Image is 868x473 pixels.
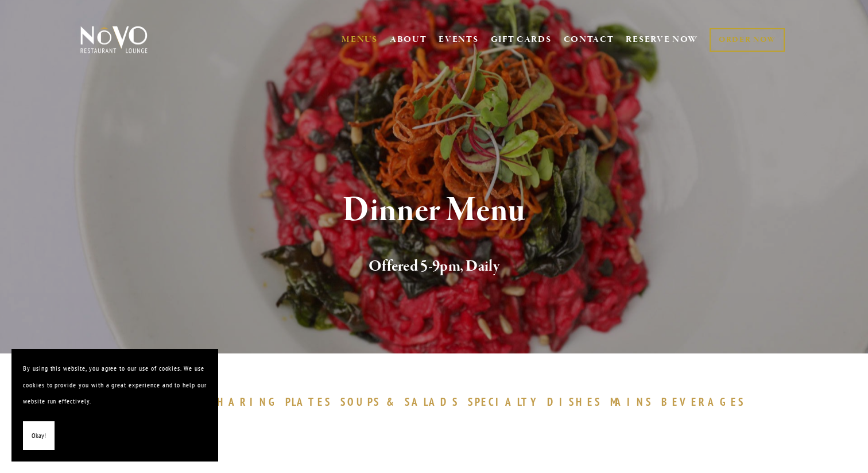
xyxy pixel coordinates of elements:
a: BEVERAGES [661,395,751,409]
a: EVENTS [439,34,478,45]
span: SALADS [405,395,460,409]
span: MAINS [610,395,653,409]
a: ORDER NOW [710,28,785,52]
h1: Dinner Menu [99,192,769,229]
a: MENUS [342,34,378,45]
span: BEVERAGES [661,395,745,409]
img: Novo Restaurant &amp; Lounge [78,25,150,54]
a: MAINS [610,395,659,409]
p: By using this website, you agree to our use of cookies. We use cookies to provide you with a grea... [23,360,207,410]
a: RESERVE NOW [626,29,698,51]
a: ABOUT [390,34,427,45]
span: Okay! [32,428,46,444]
span: SOUPS [340,395,381,409]
button: Okay! [23,421,55,451]
span: SHARING [210,395,280,409]
span: & [386,395,399,409]
a: GIFT CARDS [491,29,552,51]
a: SPECIALTYDISHES [468,395,607,409]
a: SHARINGPLATES [210,395,338,409]
span: PLATES [285,395,332,409]
span: SPECIALTY [468,395,541,409]
span: DISHES [547,395,602,409]
a: SOUPS&SALADS [340,395,465,409]
a: CONTACT [564,29,614,51]
h2: Offered 5-9pm, Daily [99,255,769,279]
section: Cookie banner [11,349,218,462]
